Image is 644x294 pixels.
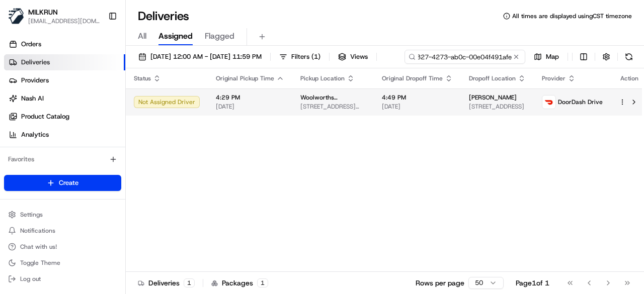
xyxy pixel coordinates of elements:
[382,103,453,111] span: [DATE]
[622,50,636,64] button: Refresh
[4,175,121,191] button: Create
[4,54,125,70] a: Deliveries
[546,52,559,61] span: Map
[4,224,121,238] button: Notifications
[28,17,100,25] button: [EMAIL_ADDRESS][DOMAIN_NAME]
[211,278,268,288] div: Packages
[20,227,55,235] span: Notifications
[21,112,69,121] span: Product Catalog
[4,109,125,125] a: Product Catalog
[21,58,50,67] span: Deliveries
[21,76,49,85] span: Providers
[138,278,195,288] div: Deliveries
[4,256,121,270] button: Toggle Theme
[4,272,121,286] button: Log out
[300,74,345,82] span: Pickup Location
[516,278,549,288] div: Page 1 of 1
[382,93,453,102] span: 4:49 PM
[542,74,566,82] span: Provider
[257,278,268,287] div: 1
[542,95,555,109] img: doordash_logo_v2.png
[558,98,603,106] span: DoorDash Drive
[4,127,125,143] a: Analytics
[382,74,443,82] span: Original Dropoff Time
[134,50,266,64] button: [DATE] 12:00 AM - [DATE] 11:59 PM
[300,103,366,111] span: [STREET_ADDRESS][PERSON_NAME]
[138,30,146,42] span: All
[184,278,195,287] div: 1
[619,74,640,82] div: Action
[311,52,320,61] span: ( 1 )
[28,7,58,17] button: MILKRUN
[4,151,121,167] div: Favorites
[8,8,24,24] img: MILKRUN
[4,72,125,88] a: Providers
[469,74,516,82] span: Dropoff Location
[216,74,274,82] span: Original Pickup Time
[20,211,43,219] span: Settings
[138,8,189,24] h1: Deliveries
[216,93,284,102] span: 4:29 PM
[469,103,526,111] span: [STREET_ADDRESS]
[20,275,41,283] span: Log out
[512,12,632,20] span: All times are displayed using CST timezone
[21,94,44,103] span: Nash AI
[291,52,320,61] span: Filters
[20,243,57,251] span: Chat with us!
[416,278,464,288] p: Rows per page
[4,240,121,254] button: Chat with us!
[350,52,368,61] span: Views
[4,208,121,222] button: Settings
[469,93,517,102] span: [PERSON_NAME]
[300,93,366,102] span: Woolworths Supermarket AU - Kearneys Spring ([GEOGRAPHIC_DATA])
[334,50,372,64] button: Views
[150,52,262,61] span: [DATE] 12:00 AM - [DATE] 11:59 PM
[405,50,525,64] input: Type to search
[134,74,151,82] span: Status
[59,178,78,187] span: Create
[205,30,234,42] span: Flagged
[275,50,325,64] button: Filters(1)
[20,259,60,267] span: Toggle Theme
[216,103,284,111] span: [DATE]
[158,30,193,42] span: Assigned
[21,40,41,49] span: Orders
[4,36,125,52] a: Orders
[4,90,125,107] a: Nash AI
[21,130,49,139] span: Analytics
[4,4,104,28] button: MILKRUNMILKRUN[EMAIL_ADDRESS][DOMAIN_NAME]
[529,50,563,64] button: Map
